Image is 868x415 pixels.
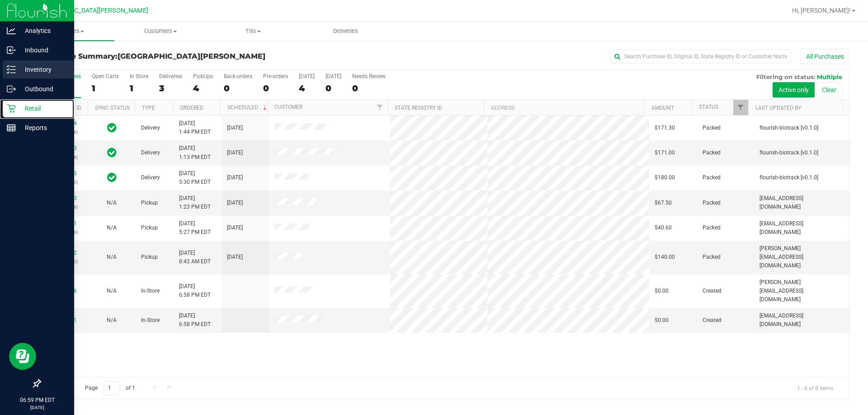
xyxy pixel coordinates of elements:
[703,149,721,157] span: Packed
[16,122,70,133] p: Reports
[107,253,117,261] button: N/A
[107,224,117,232] button: N/A
[325,73,341,79] div: [DATE]
[180,105,203,111] a: Ordered
[193,73,213,79] div: PickUps
[52,250,77,256] a: 11841242
[107,288,117,294] span: Not Applicable
[224,73,252,79] div: Back-orders
[107,146,117,159] span: In Sync
[107,171,117,184] span: In Sync
[299,83,315,93] div: 4
[179,194,211,211] span: [DATE] 1:23 PM EDT
[227,173,243,182] span: [DATE]
[373,100,387,115] a: Filter
[227,199,243,207] span: [DATE]
[107,254,117,260] span: Not Applicable
[141,224,158,232] span: Pickup
[130,83,148,93] div: 1
[141,287,160,295] span: In-Store
[193,83,213,93] div: 4
[274,104,302,110] a: Customer
[227,224,243,232] span: [DATE]
[179,144,211,161] span: [DATE] 1:13 PM EDT
[16,25,70,36] p: Analytics
[703,224,721,232] span: Packed
[610,50,791,63] input: Search Purchase ID, Original ID, State Registry ID or Customer Name...
[7,104,16,113] inline-svg: Retail
[4,396,70,404] p: 06:59 PM EDT
[141,199,158,207] span: Pickup
[9,343,36,370] iframe: Resource center
[52,195,77,201] a: 11850013
[299,22,392,41] a: Deliveries
[733,100,748,115] a: Filter
[759,219,844,237] span: [EMAIL_ADDRESS][DOMAIN_NAME]
[817,73,842,80] span: Multiple
[104,381,120,395] input: 1
[7,26,16,35] inline-svg: Analytics
[7,123,16,132] inline-svg: Reports
[655,287,669,295] span: $0.00
[179,219,211,237] span: [DATE] 5:27 PM EDT
[16,103,70,114] p: Retail
[759,124,818,132] span: flourish-biotrack [v0.1.0]
[107,200,117,206] span: Not Applicable
[395,105,442,111] a: State Registry ID
[7,84,16,93] inline-svg: Outbound
[321,27,370,35] span: Deliveries
[179,119,211,136] span: [DATE] 1:44 PM EDT
[651,105,674,111] a: Amount
[52,288,77,294] a: 11852696
[699,104,718,110] a: Status
[52,317,77,323] a: 11852701
[40,52,310,61] h3: Purchase Summary:
[179,312,211,329] span: [DATE] 6:58 PM EDT
[52,145,77,151] a: 11849923
[352,73,386,79] div: Needs Review
[703,287,722,295] span: Created
[4,404,70,411] p: [DATE]
[816,82,842,98] button: Clear
[179,169,211,187] span: [DATE] 5:30 PM EDT
[92,83,119,93] div: 1
[299,73,315,79] div: [DATE]
[655,173,675,182] span: $180.00
[208,27,299,35] span: Tills
[52,120,77,126] a: 11834904
[118,52,265,61] span: [GEOGRAPHIC_DATA][PERSON_NAME]
[107,317,117,323] span: Not Applicable
[484,100,644,116] th: Address
[52,170,77,177] a: 11851773
[16,84,70,94] p: Outbound
[655,224,672,232] span: $40.60
[263,73,288,79] div: Pre-orders
[115,27,207,35] span: Customers
[759,244,844,270] span: [PERSON_NAME][EMAIL_ADDRESS][DOMAIN_NAME]
[792,7,851,14] span: Hi, [PERSON_NAME]!
[7,46,16,55] inline-svg: Inbound
[159,73,182,79] div: Deliveries
[227,149,243,157] span: [DATE]
[207,22,300,41] a: Tills
[227,253,243,261] span: [DATE]
[227,104,269,111] a: Scheduled
[107,287,117,295] button: N/A
[703,316,722,325] span: Created
[141,124,160,132] span: Delivery
[790,381,840,395] span: 1 - 8 of 8 items
[107,316,117,325] button: N/A
[224,83,252,93] div: 0
[92,73,119,79] div: Open Carts
[141,253,158,261] span: Pickup
[107,199,117,207] button: N/A
[52,220,77,227] a: 11851991
[141,149,160,157] span: Delivery
[141,316,160,325] span: In-Store
[759,173,818,182] span: flourish-biotrack [v0.1.0]
[179,249,211,266] span: [DATE] 8:42 AM EDT
[7,65,16,74] inline-svg: Inventory
[759,278,844,304] span: [PERSON_NAME][EMAIL_ADDRESS][DOMAIN_NAME]
[37,7,148,14] span: [GEOGRAPHIC_DATA][PERSON_NAME]
[703,173,721,182] span: Packed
